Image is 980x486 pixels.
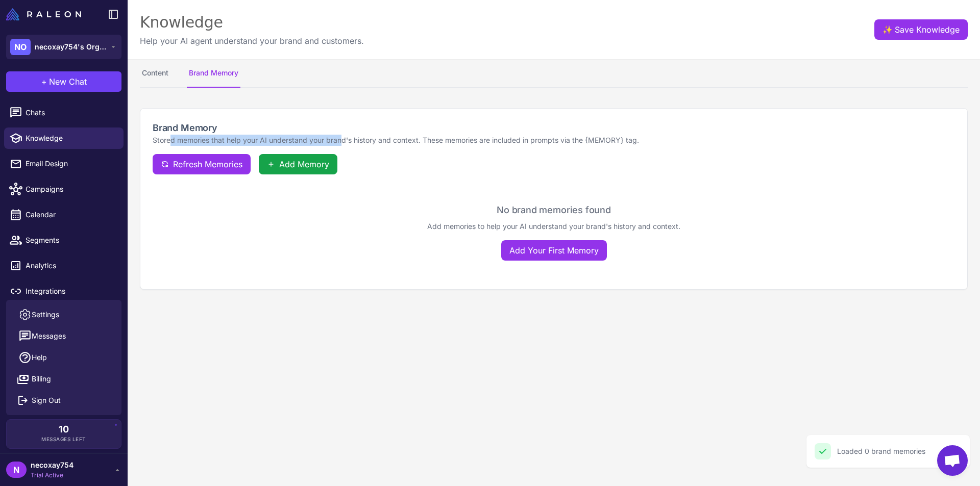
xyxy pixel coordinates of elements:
div: Loaded 0 brand memories [837,446,925,457]
img: Raleon Logo [6,8,81,20]
p: Add memories to help your AI understand your brand's history and context. [153,221,955,232]
a: Help [10,347,117,368]
span: Segments [26,235,115,246]
a: Email Design [4,153,124,174]
span: Analytics [26,260,115,271]
span: necoxay754's Organization [35,41,106,53]
span: Calendar [26,209,115,220]
div: Open chat [937,445,968,476]
button: Close [948,443,965,459]
h3: No brand memories found [153,203,955,217]
span: Settings [32,309,59,320]
button: +New Chat [6,71,121,92]
button: Content [140,59,170,88]
span: Trial Active [31,471,73,480]
a: Segments [4,229,124,251]
button: Brand Memory [187,59,240,88]
p: Help your AI agent understand your brand and customers. [140,35,364,47]
h2: Brand Memory [153,121,955,135]
a: Analytics [4,255,124,276]
span: Messages [32,330,66,342]
div: Knowledge [140,12,364,33]
span: Integrations [26,286,115,297]
span: Email Design [26,158,115,169]
div: N [6,462,27,478]
button: Add Your First Memory [501,240,607,261]
a: Campaigns [4,178,124,200]
span: + [41,75,47,88]
span: ✨ [883,23,891,32]
p: Stored memories that help your AI understand your brand's history and context. These memories are... [153,135,955,146]
a: Knowledge [4,127,124,149]
span: Messages Left [41,436,86,443]
span: 10 [59,425,69,434]
button: ✨Save Knowledge [874,19,968,40]
span: Help [32,352,47,363]
a: Calendar [4,204,124,225]
a: Integrations [4,280,124,302]
span: Add Memory [279,158,329,170]
button: Refresh Memories [153,154,251,174]
span: necoxay754 [31,459,73,471]
button: NOnecoxay754's Organization [6,35,121,59]
a: Raleon Logo [6,8,85,20]
span: Billing [32,373,51,385]
button: Messages [10,325,117,347]
span: Chats [26,107,115,118]
span: Sign Out [32,395,61,406]
span: Knowledge [26,133,115,144]
span: Campaigns [26,184,115,195]
button: Add Memory [259,154,337,174]
a: Chats [4,102,124,123]
button: Sign Out [10,390,117,411]
div: NO [10,39,31,55]
span: New Chat [49,75,87,88]
span: Refresh Memories [173,158,242,170]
